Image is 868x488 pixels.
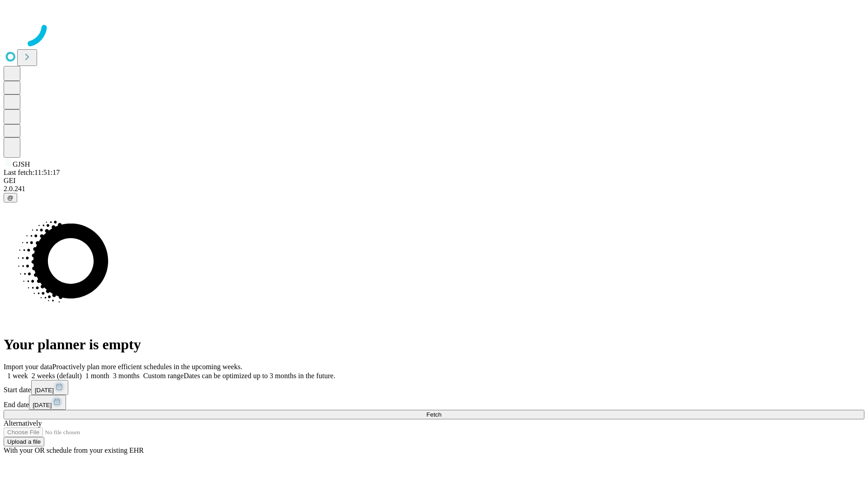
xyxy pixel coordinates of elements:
[426,411,441,418] span: Fetch
[32,372,82,380] span: 2 weeks (default)
[13,160,30,168] span: GJSH
[4,395,864,410] div: End date
[85,372,109,380] span: 1 month
[4,185,864,193] div: 2.0.241
[4,419,42,427] span: Alternatively
[4,193,17,202] button: @
[4,169,60,176] span: Last fetch: 11:51:17
[4,177,864,185] div: GEI
[4,363,52,371] span: Import your data
[29,395,66,410] button: [DATE]
[4,336,864,353] h1: Your planner is empty
[7,372,28,380] span: 1 week
[4,446,144,454] span: With your OR schedule from your existing EHR
[35,387,54,394] span: [DATE]
[52,363,242,371] span: Proactively plan more efficient schedules in the upcoming weeks.
[113,372,140,380] span: 3 months
[4,380,864,395] div: Start date
[31,380,68,395] button: [DATE]
[143,372,184,380] span: Custom range
[4,437,44,446] button: Upload a file
[33,402,52,408] span: [DATE]
[7,194,14,201] span: @
[4,410,864,419] button: Fetch
[184,372,335,380] span: Dates can be optimized up to 3 months in the future.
